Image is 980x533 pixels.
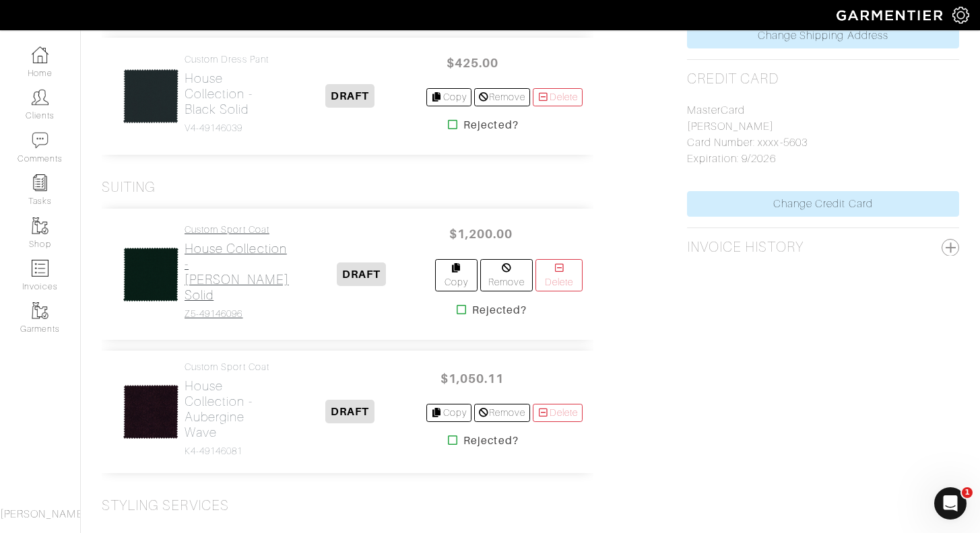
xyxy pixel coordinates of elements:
img: clients-icon-6bae9207a08558b7cb47a8932f037763ab4055f8c8b6bfacd5dc20c3e0201464.png [32,89,48,106]
iframe: Intercom live chat [934,487,967,520]
img: comment-icon-a0a6a9ef722e966f86d9cbdc48e553b5cf19dbc54f86b18d962a5391bc8f6eb6.png [32,132,48,149]
h2: House Collection - Black Solid [185,71,273,117]
a: Custom Sport Coat House Collection - [PERSON_NAME] Solid Z5-49146096 [185,224,289,320]
a: Remove [480,259,533,291]
span: $425.00 [432,48,513,77]
a: Copy [426,88,471,106]
h2: House Collection - [PERSON_NAME] Solid [185,241,289,303]
a: Change Shipping Address [687,23,959,48]
a: Remove [474,88,530,106]
h4: Z5-49146096 [185,308,289,320]
a: Delete [533,404,583,422]
strong: Rejected? [472,302,527,318]
a: Delete [535,259,583,291]
span: DRAFT [325,84,374,108]
h4: Custom Sport Coat [185,224,289,236]
h3: Styling Services [102,497,229,514]
h4: Custom Dress Pant [185,54,273,65]
a: Custom Sport Coat House Collection - Aubergine Wave K4-49146081 [185,361,273,457]
img: reminder-icon-8004d30b9f0a5d33ae49ab947aed9ed385cf756f9e5892f1edd6e32f2345188e.png [32,174,48,191]
img: gear-icon-white-bd11855cb880d31180b6d7d6211b90ccbf57a29d726f0c71d8c61bd08dd39cc2.png [952,7,969,24]
img: garments-icon-b7da505a4dc4fd61783c78ac3ca0ef83fa9d6f193b1c9dc38574b1d14d53ca28.png [32,302,48,319]
h4: K4-49146081 [185,446,273,457]
span: DRAFT [325,400,374,423]
h2: Credit Card [687,71,779,87]
a: Copy [426,404,471,422]
img: CkpPNEWBbazHPo6gS7bqkbzv [123,384,179,440]
img: garmentier-logo-header-white-b43fb05a5012e4ada735d5af1a66efaba907eab6374d6393d1fbf88cb4ef424d.png [830,3,952,27]
a: Copy [435,259,478,291]
span: $1,050.11 [432,364,513,393]
span: $1,200.00 [440,219,521,248]
h4: V4-49146039 [185,122,273,134]
h4: Custom Sport Coat [185,361,273,373]
span: 1 [962,487,973,498]
a: Delete [533,88,583,106]
img: Ziyd19xzVoWybTA1h2Jxfukx [123,68,179,125]
img: orders-icon-0abe47150d42831381b5fb84f609e132dff9fe21cb692f30cb5eec754e2cba89.png [32,260,48,277]
h3: Suiting [102,179,156,196]
a: Remove [474,404,530,422]
h2: House Collection - Aubergine Wave [185,378,273,440]
span: DRAFT [337,262,386,286]
img: dashboard-icon-dbcd8f5a0b271acd01030246c82b418ddd0df26cd7fceb0bd07c9910d44c42f6.png [32,46,48,63]
a: Change Credit Card [687,191,959,217]
strong: Rejected? [463,433,518,449]
p: MasterCard [PERSON_NAME] Card Number: xxxx-5603 Expiration: 9/2026 [687,102,959,167]
a: Custom Dress Pant House Collection - Black Solid V4-49146039 [185,54,273,134]
img: garments-icon-b7da505a4dc4fd61783c78ac3ca0ef83fa9d6f193b1c9dc38574b1d14d53ca28.png [32,217,48,234]
strong: Rejected? [463,117,518,133]
img: VVPitZmbnm6vCcU1ZAW673nt [123,246,179,303]
h2: Invoice History [687,239,804,256]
